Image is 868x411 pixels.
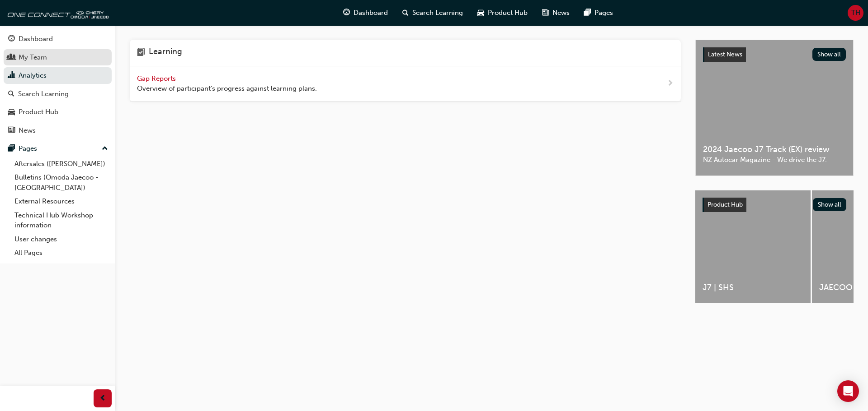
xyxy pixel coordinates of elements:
a: news-iconNews [535,4,577,22]
a: Product HubShow all [703,198,846,212]
div: Open Intercom Messenger [837,380,859,402]
a: Bulletins (Omoda Jaecoo - [GEOGRAPHIC_DATA]) [11,171,112,194]
a: J7 | SHS [695,190,811,303]
a: Dashboard [4,31,112,47]
img: oneconnect [5,4,108,22]
a: Technical Hub Workshop information [11,208,112,232]
span: NZ Autocar Magazine - We drive the J7. [703,155,846,165]
span: pages-icon [584,7,591,18]
a: Latest NewsShow all [703,47,846,62]
button: Pages [4,140,112,157]
a: User changes [11,232,112,246]
span: search-icon [402,7,409,18]
span: Pages [594,8,613,18]
span: Latest News [708,51,742,58]
button: Show all [813,198,847,211]
div: Pages [19,143,37,154]
span: news-icon [542,7,549,18]
a: My Team [4,49,112,66]
div: Search Learning [18,89,69,99]
h4: Learning [149,47,182,59]
span: pages-icon [8,145,15,153]
span: learning-icon [137,47,145,59]
span: Gap Reports [137,74,178,83]
span: chart-icon [8,72,15,80]
div: Dashboard [19,34,53,44]
span: Overview of participant's progress against learning plans. [137,83,317,94]
span: news-icon [8,127,15,135]
a: Product Hub [4,104,112,120]
span: search-icon [8,90,14,98]
a: Search Learning [4,86,112,102]
a: Gap Reports Overview of participant's progress against learning plans.next-icon [130,66,681,102]
span: prev-icon [99,393,106,404]
a: All Pages [11,246,112,260]
a: Latest NewsShow all2024 Jaecoo J7 Track (EX) reviewNZ Autocar Magazine - We drive the J7. [695,40,854,176]
button: Show all [812,48,846,61]
span: people-icon [8,54,15,62]
a: car-iconProduct Hub [470,4,535,22]
a: Aftersales ([PERSON_NAME]) [11,157,112,171]
span: Search Learning [412,8,463,18]
span: Product Hub [708,201,743,208]
span: 2024 Jaecoo J7 Track (EX) review [703,144,846,155]
a: search-iconSearch Learning [395,4,470,22]
a: External Resources [11,194,112,208]
span: car-icon [8,108,15,116]
span: Dashboard [354,8,388,18]
span: up-icon [102,143,108,155]
span: guage-icon [343,7,350,18]
button: TH [848,5,863,21]
span: Product Hub [488,8,528,18]
button: DashboardMy TeamAnalyticsSearch LearningProduct HubNews [4,29,112,140]
a: News [4,122,112,139]
div: My Team [19,52,47,63]
a: Analytics [4,67,112,84]
div: News [19,125,36,136]
span: car-icon [477,7,484,18]
span: TH [851,8,860,18]
span: next-icon [667,78,674,89]
div: Product Hub [19,107,58,117]
span: News [552,8,570,18]
a: guage-iconDashboard [336,4,395,22]
span: J7 | SHS [703,282,803,293]
span: guage-icon [8,35,15,43]
a: pages-iconPages [577,4,620,22]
